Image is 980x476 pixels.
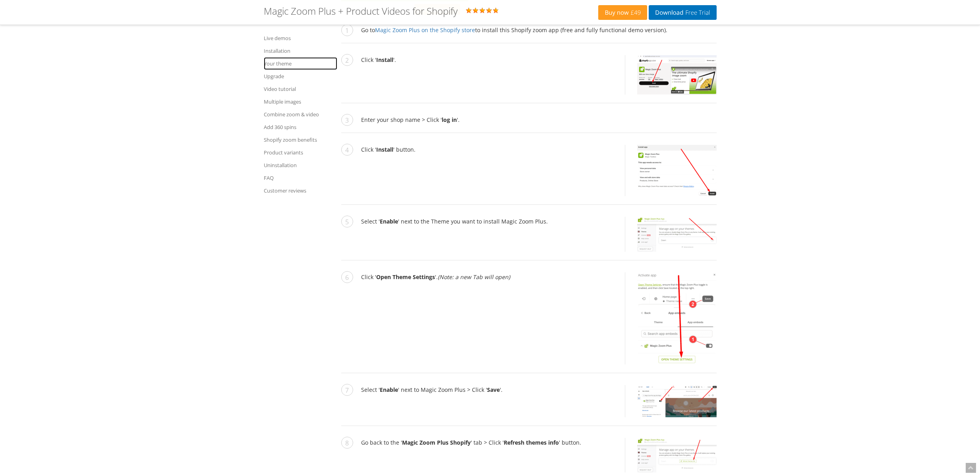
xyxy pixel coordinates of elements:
li: Click ' '. [341,55,717,103]
a: Enable Magic Zoom Plus [625,385,717,417]
strong: Enable [380,218,398,225]
img: Click Install button on Magic Zoom Plus app page [637,55,717,94]
a: Select Enable next to your theme [625,217,717,252]
strong: log in [442,116,457,123]
strong: Refresh themes info [504,439,559,446]
span: £49 [629,10,641,16]
strong: Enable [380,386,398,393]
li: Click ' ' button. [341,145,717,205]
h1: Magic Zoom Plus + Product Videos for Shopify [264,6,458,16]
img: Select Enable next to your theme [637,217,717,252]
li: Enter your shop name > Click ' '. [341,115,717,133]
img: Click Install [637,145,717,196]
a: Buy now£49 [598,5,647,20]
strong: Save [487,386,500,393]
li: Go to to install this Shopify zoom app (free and fully functional demo version). [341,25,717,43]
strong: Open Theme Settings [376,273,435,281]
a: Click Install [625,145,717,196]
em: (Note: a new Tab will open) [438,273,510,281]
a: Click Install button on Magic Zoom Plus app page [625,55,717,94]
img: Click 'Refresh themes info' button [637,438,717,472]
a: Magic Zoom Plus on the Shopify store [375,26,475,34]
img: Enable Magic Zoom Plus [637,385,717,417]
span: Free Trial [683,10,710,16]
a: Click Open Theme Settings button [625,272,717,364]
li: Select ' ' next to Magic Zoom Plus > Click ' '. [341,385,717,426]
img: Click Open Theme Settings button [637,272,717,364]
strong: Install [376,146,393,153]
li: Select ' ' next to the Theme you want to install Magic Zoom Plus. [341,217,717,260]
strong: Install [376,56,393,64]
a: Click 'Refresh themes info' button [625,438,717,472]
a: DownloadFree Trial [649,5,716,20]
li: Click ' '. [341,272,717,373]
strong: Magic Zoom Plus Shopify [402,439,471,446]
